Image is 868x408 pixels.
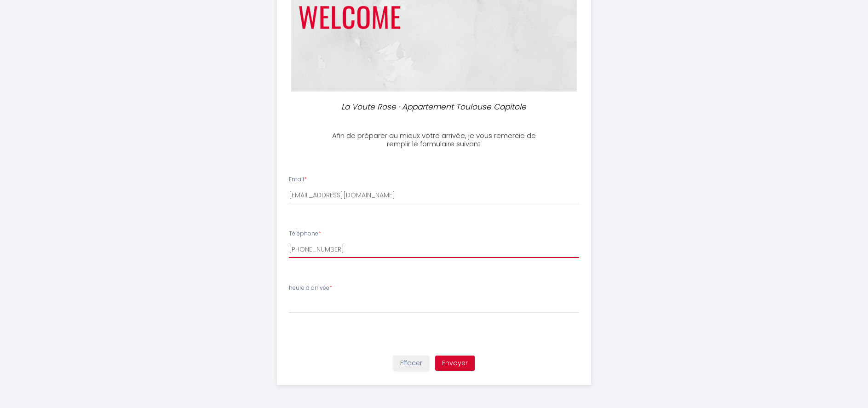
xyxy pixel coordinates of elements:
[435,356,475,371] button: Envoyer
[332,132,536,148] h3: Afin de préparer au mieux votre arrivée, je vous remercie de remplir le formulaire suivant
[289,230,321,238] label: Téléphone
[289,175,307,184] label: Email
[289,284,332,293] label: heure d arrivée
[336,101,533,113] p: La Voute Rose · Appartement Toulouse Capitole
[393,356,429,371] button: Effacer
